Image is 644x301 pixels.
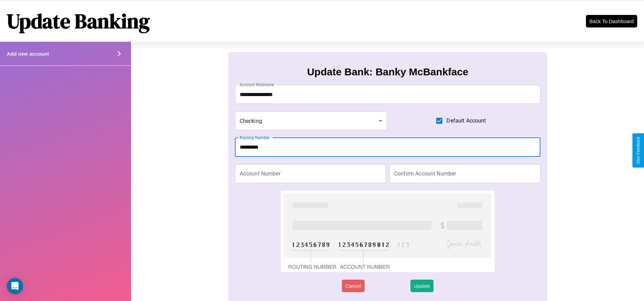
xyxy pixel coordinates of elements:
div: Open Intercom Messenger [7,278,23,294]
h4: Add new account [7,51,49,57]
button: Cancel [342,280,365,292]
h3: Update Bank: Banky McBankface [307,66,468,78]
button: Update [410,280,434,292]
div: Give Feedback [636,137,641,164]
span: Default Account [446,117,486,125]
label: Routing Number [240,135,270,140]
h1: Update Banking [7,7,150,35]
button: Back To Dashboard [586,15,637,27]
img: check [281,190,495,272]
label: Account Nickname [240,82,274,88]
div: Checking [235,111,387,130]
